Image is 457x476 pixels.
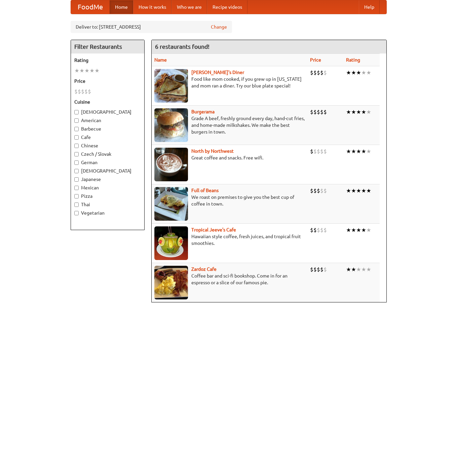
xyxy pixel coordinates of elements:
[84,88,88,95] li: $
[74,194,79,198] input: Pizza
[313,69,317,76] li: $
[74,99,141,105] h5: Cuisine
[346,148,351,155] li: ★
[74,57,141,64] h5: Rating
[313,108,317,116] li: $
[74,151,141,157] label: Czech / Slovak
[356,187,361,194] li: ★
[133,0,172,14] a: How it works
[74,110,79,114] input: [DEMOGRAPHIC_DATA]
[191,109,215,114] a: Burgerama
[356,226,361,234] li: ★
[323,187,327,194] li: $
[366,69,371,76] li: ★
[74,109,141,115] label: [DEMOGRAPHIC_DATA]
[191,266,217,272] a: Zardoz Cafe
[88,88,91,95] li: $
[320,226,323,234] li: $
[366,226,371,234] li: ★
[191,227,236,232] a: Tropical Jeeve's Cafe
[191,148,234,154] a: North by Northwest
[351,187,356,194] li: ★
[154,148,188,181] img: north.jpg
[191,188,219,193] b: Full of Beans
[74,127,79,131] input: Barbecue
[346,187,351,194] li: ★
[323,226,327,234] li: $
[310,57,321,63] a: Price
[74,184,141,191] label: Mexican
[74,210,141,216] label: Vegetarian
[154,69,188,103] img: sallys.jpg
[191,70,244,75] a: [PERSON_NAME]'s Diner
[74,176,141,183] label: Japanese
[361,108,366,116] li: ★
[172,0,207,14] a: Who we are
[366,108,371,116] li: ★
[78,88,81,95] li: $
[361,187,366,194] li: ★
[81,88,84,95] li: $
[366,266,371,273] li: ★
[154,154,305,161] p: Great coffee and snacks. Free wifi.
[74,201,141,208] label: Thai
[323,108,327,116] li: $
[361,226,366,234] li: ★
[351,148,356,155] li: ★
[154,226,188,260] img: jeeves.jpg
[154,57,167,63] a: Name
[154,108,188,142] img: burgerama.jpg
[74,144,79,148] input: Chinese
[74,186,79,190] input: Mexican
[94,67,100,74] li: ★
[317,187,320,194] li: $
[313,187,317,194] li: $
[84,67,89,74] li: ★
[74,152,79,156] input: Czech / Slovak
[71,21,232,33] div: Deliver to: [STREET_ADDRESS]
[317,266,320,273] li: $
[317,108,320,116] li: $
[74,159,141,166] label: German
[74,78,141,84] h5: Price
[71,0,110,14] a: FoodMe
[154,187,188,221] img: beans.jpg
[154,194,305,207] p: We roast on premises to give you the best cup of coffee in town.
[74,142,141,149] label: Chinese
[74,160,79,165] input: German
[74,134,141,141] label: Cafe
[74,193,141,199] label: Pizza
[154,233,305,247] p: Hawaiian style coffee, fresh juices, and tropical fruit smoothies.
[154,272,305,286] p: Coffee bar and sci-fi bookshop. Come in for an espresso or a slice of our famous pie.
[351,266,356,273] li: ★
[110,0,133,14] a: Home
[310,148,313,155] li: $
[74,88,78,95] li: $
[74,135,79,140] input: Cafe
[356,69,361,76] li: ★
[346,69,351,76] li: ★
[323,266,327,273] li: $
[346,226,351,234] li: ★
[74,203,79,207] input: Thai
[310,226,313,234] li: $
[361,148,366,155] li: ★
[320,69,323,76] li: $
[74,125,141,132] label: Barbecue
[359,0,380,14] a: Help
[366,148,371,155] li: ★
[356,148,361,155] li: ★
[313,148,317,155] li: $
[317,148,320,155] li: $
[155,43,210,50] ng-pluralize: 6 restaurants found!
[323,148,327,155] li: $
[74,169,79,173] input: [DEMOGRAPHIC_DATA]
[313,226,317,234] li: $
[313,266,317,273] li: $
[320,266,323,273] li: $
[361,69,366,76] li: ★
